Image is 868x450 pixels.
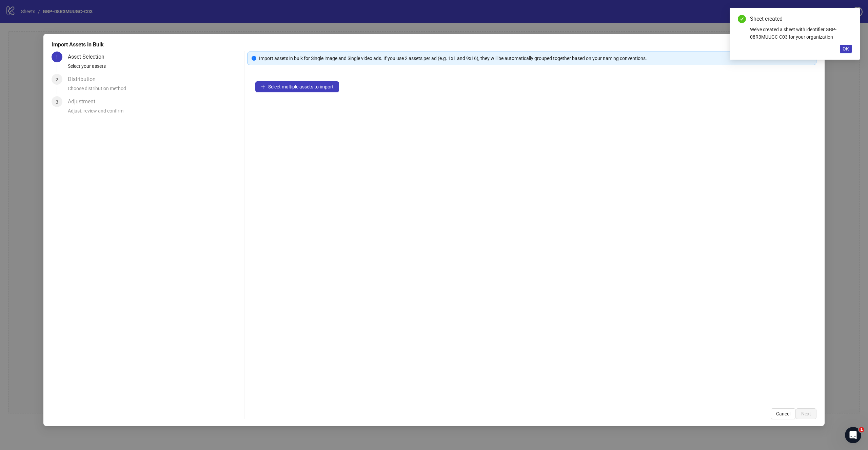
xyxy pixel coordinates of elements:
span: info-circle [252,56,256,61]
div: Choose distribution method [68,85,241,96]
a: Close [844,15,852,22]
div: Select your assets [68,62,241,74]
div: Asset Selection [68,52,110,62]
iframe: Intercom live chat [845,427,861,443]
button: OK [840,45,852,53]
button: Next [796,408,816,419]
span: check-circle [738,15,746,23]
button: Cancel [771,408,796,419]
div: Import assets in bulk for Single image and Single video ads. If you use 2 assets per ad (e.g. 1x1... [259,55,812,62]
div: Import Assets in Bulk [52,41,816,49]
button: Select multiple assets to import [255,81,339,92]
span: 1 [56,55,58,60]
div: We've created a sheet with identifier GBP-08R3MUUGC-C03 for your organization [750,26,852,41]
span: Select multiple assets to import [268,84,334,89]
span: plus [261,84,265,89]
div: Adjust, review and confirm [68,107,241,119]
span: 3 [56,99,58,105]
span: 2 [56,77,58,82]
span: OK [843,46,849,52]
div: Sheet created [750,15,852,23]
div: Distribution [68,74,101,85]
span: Cancel [776,411,790,416]
div: Adjustment [68,96,101,107]
span: 1 [859,427,864,432]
